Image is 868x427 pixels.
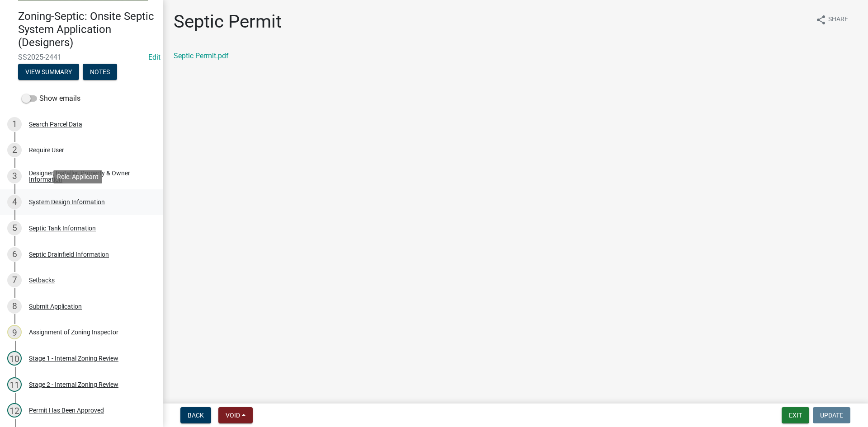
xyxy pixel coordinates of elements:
[226,412,240,419] span: Void
[7,169,22,183] div: 3
[7,195,22,209] div: 4
[83,69,117,76] wm-modal-confirm: Notes
[18,53,145,61] span: SS2025-2441
[29,199,105,205] div: System Design Information
[83,64,117,80] button: Notes
[29,277,55,283] div: Setbacks
[29,329,118,335] div: Assignment of Zoning Inspector
[29,170,148,183] div: Designer, Installer, Property & Owner Information
[29,355,118,361] div: Stage 1 - Internal Zoning Review
[7,247,22,262] div: 6
[218,407,253,423] button: Void
[29,407,104,413] div: Permit Has Been Approved
[29,303,82,310] div: Submit Application
[180,407,211,423] button: Back
[7,143,22,157] div: 2
[29,225,96,231] div: Septic Tank Information
[7,377,22,392] div: 11
[18,64,79,80] button: View Summary
[7,325,22,339] div: 9
[29,381,118,388] div: Stage 2 - Internal Zoning Review
[828,14,848,25] span: Share
[808,11,855,28] button: shareShare
[29,147,64,153] div: Require User
[18,10,156,49] h4: Zoning-Septic: Onsite Septic System Application (Designers)
[7,221,22,235] div: 5
[148,53,160,61] wm-modal-confirm: Edit Application Number
[29,121,82,127] div: Search Parcel Data
[7,351,22,366] div: 10
[820,412,843,419] span: Update
[148,53,160,61] a: Edit
[816,14,826,25] i: share
[7,299,22,314] div: 8
[7,273,22,287] div: 7
[188,412,204,419] span: Back
[7,117,22,131] div: 1
[53,170,102,183] div: Role: Applicant
[813,407,850,423] button: Update
[18,69,79,76] wm-modal-confirm: Summary
[174,11,282,33] h1: Septic Permit
[22,93,80,104] label: Show emails
[29,251,109,258] div: Septic Drainfield Information
[7,403,22,418] div: 12
[174,52,229,60] a: Septic Permit.pdf
[782,407,809,423] button: Exit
